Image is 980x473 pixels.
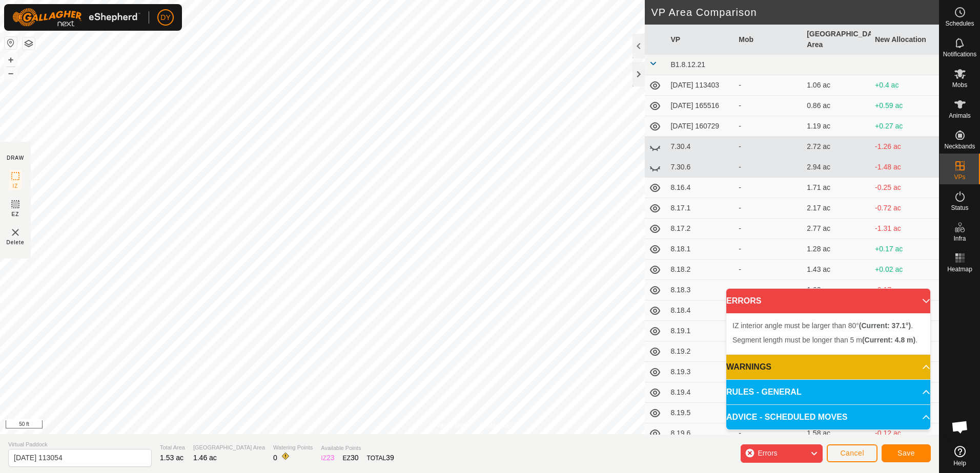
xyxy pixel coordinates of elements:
[739,100,799,111] div: -
[666,178,734,198] td: 8.16.4
[871,96,939,116] td: +0.59 ac
[5,37,17,49] button: Reset Map
[726,355,930,379] p-accordion-header: WARNINGS
[943,51,976,57] span: Notifications
[827,444,877,462] button: Cancel
[944,143,975,149] span: Neckbands
[7,239,25,246] span: Delete
[367,453,394,463] div: TOTAL
[666,300,734,321] td: 8.18.4
[803,25,871,55] th: [GEOGRAPHIC_DATA] Area
[726,313,930,354] p-accordion-content: ERRORS
[732,336,917,344] span: Segment length must be longer than 5 m .
[666,137,734,157] td: 7.30.4
[803,157,871,178] td: 2.94 ac
[5,54,17,66] button: +
[803,239,871,260] td: 1.28 ac
[871,75,939,96] td: +0.4 ac
[666,362,734,382] td: 8.19.3
[666,423,734,444] td: 8.19.6
[949,113,971,119] span: Animals
[429,421,467,430] a: Privacy Policy
[666,75,734,96] td: [DATE] 113403
[862,336,915,344] b: (Current: 4.8 m)
[726,405,930,429] p-accordion-header: ADVICE - SCHEDULED MOVES
[273,443,313,452] span: Watering Points
[666,280,734,300] td: 8.18.3
[803,75,871,96] td: 1.06 ac
[726,295,761,307] span: ERRORS
[871,116,939,137] td: +0.27 ac
[871,178,939,198] td: -0.25 ac
[871,219,939,239] td: -1.31 ac
[803,96,871,116] td: 0.86 ac
[726,411,847,423] span: ADVICE - SCHEDULED MOVES
[871,239,939,260] td: +0.17 ac
[954,174,965,180] span: VPs
[726,361,771,373] span: WARNINGS
[666,260,734,280] td: 8.18.2
[739,285,799,295] div: -
[726,289,930,313] p-accordion-header: ERRORS
[739,428,799,439] div: -
[803,137,871,157] td: 2.72 ac
[666,25,734,55] th: VP
[739,121,799,132] div: -
[193,454,217,462] span: 1.46 ac
[739,80,799,91] div: -
[739,244,799,254] div: -
[803,423,871,444] td: 1.58 ac
[666,116,734,137] td: [DATE] 160729
[12,8,140,27] img: Gallagher Logo
[5,67,17,79] button: –
[666,96,734,116] td: [DATE] 165516
[803,198,871,219] td: 2.17 ac
[670,60,705,69] span: B1.8.12.21
[666,382,734,403] td: 8.19.4
[666,219,734,239] td: 8.17.2
[9,226,22,239] img: VP
[666,321,734,341] td: 8.19.1
[726,386,802,398] span: RULES - GENERAL
[739,162,799,173] div: -
[480,421,510,430] a: Contact Us
[23,37,35,50] button: Map Layers
[326,454,335,462] span: 23
[803,116,871,137] td: 1.19 ac
[803,260,871,280] td: 1.43 ac
[13,182,18,190] span: IZ
[666,341,734,362] td: 8.19.2
[666,239,734,260] td: 8.18.1
[666,403,734,423] td: 8.19.5
[160,12,170,23] span: DY
[871,260,939,280] td: +0.02 ac
[666,198,734,219] td: 8.17.1
[666,157,734,178] td: 7.30.6
[160,443,185,452] span: Total Area
[12,210,19,218] span: EZ
[386,454,394,462] span: 39
[726,380,930,404] p-accordion-header: RULES - GENERAL
[840,449,864,457] span: Cancel
[739,141,799,152] div: -
[732,321,913,330] span: IZ interior angle must be larger than 80° .
[8,440,152,449] span: Virtual Paddock
[952,82,967,88] span: Mobs
[321,444,394,453] span: Available Points
[160,454,183,462] span: 1.53 ac
[897,449,915,457] span: Save
[871,280,939,300] td: -0.17 ac
[7,154,24,162] div: DRAW
[803,280,871,300] td: 1.63 ac
[758,449,777,457] span: Errors
[945,20,974,27] span: Schedules
[951,205,968,211] span: Status
[321,453,334,463] div: IZ
[273,454,277,462] span: 0
[739,223,799,234] div: -
[193,443,265,452] span: [GEOGRAPHIC_DATA] Area
[871,423,939,444] td: -0.12 ac
[651,6,939,18] h2: VP Area Comparison
[739,264,799,275] div: -
[343,453,359,463] div: EZ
